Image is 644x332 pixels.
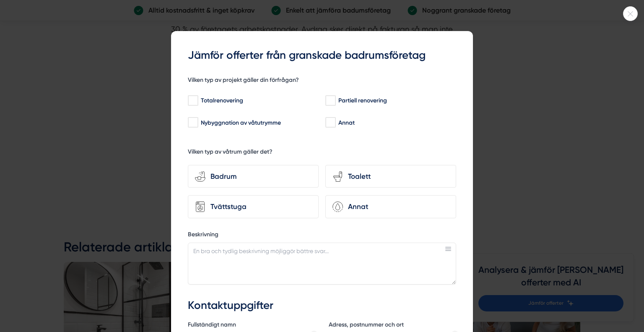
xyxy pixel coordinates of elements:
label: Adress, postnummer och ort [329,321,456,331]
label: Fullständigt namn [188,321,315,331]
label: Beskrivning [188,230,456,241]
input: Partiell renovering [325,97,335,105]
input: Nybyggnation av våtutrymme [188,118,197,127]
input: Totalrenovering [188,97,197,105]
h5: Vilken typ av våtrum gäller det? [188,148,273,158]
h3: Kontaktuppgifter [188,298,456,313]
input: Annat [325,118,335,127]
h5: Vilken typ av projekt gäller din förfrågan? [188,76,299,86]
h3: Jämför offerter från granskade badrumsföretag [188,48,456,63]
